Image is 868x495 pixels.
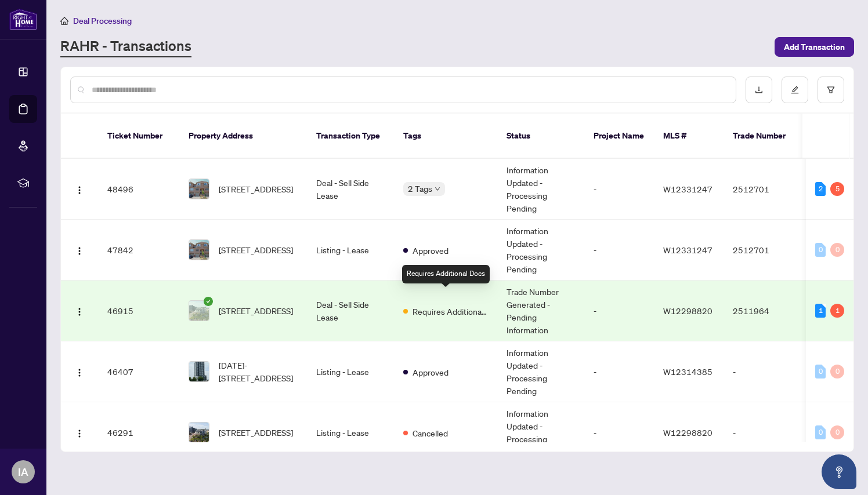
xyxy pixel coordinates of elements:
[782,77,808,103] button: edit
[822,454,856,489] button: Open asap
[98,402,179,463] td: 46291
[219,426,293,439] span: [STREET_ADDRESS]
[724,341,805,402] td: -
[179,114,307,159] th: Property Address
[70,423,89,442] button: Logo
[413,244,449,257] span: Approved
[70,362,89,381] button: Logo
[830,182,844,196] div: 5
[60,17,68,25] span: home
[724,402,805,463] td: -
[830,243,844,257] div: 0
[584,341,654,402] td: -
[818,77,844,103] button: filter
[663,305,713,316] span: W12298820
[189,423,209,442] img: thumbnail-img
[497,281,584,341] td: Trade Number Generated - Pending Information
[584,220,654,281] td: -
[815,304,826,318] div: 1
[9,9,37,30] img: logo
[663,427,713,438] span: W12298820
[189,240,209,260] img: thumbnail-img
[815,182,826,196] div: 2
[307,220,394,281] td: Listing - Lease
[724,159,805,220] td: 2512701
[219,243,293,256] span: [STREET_ADDRESS]
[60,37,191,57] a: RAHR - Transactions
[18,464,28,480] span: IA
[830,304,844,318] div: 1
[497,220,584,281] td: Information Updated - Processing Pending
[584,402,654,463] td: -
[98,341,179,402] td: 46407
[70,241,89,259] button: Logo
[219,183,293,195] span: [STREET_ADDRESS]
[98,114,179,159] th: Ticket Number
[75,185,84,195] img: Logo
[654,114,724,159] th: MLS #
[307,402,394,463] td: Listing - Lease
[497,341,584,402] td: Information Updated - Processing Pending
[402,265,490,283] div: Requires Additional Docs
[219,304,293,317] span: [STREET_ADDRESS]
[724,220,805,281] td: 2512701
[98,220,179,281] td: 47842
[189,301,209,321] img: thumbnail-img
[584,159,654,220] td: -
[73,16,132,26] span: Deal Processing
[413,305,488,318] span: Requires Additional Docs
[815,365,826,378] div: 0
[75,368,84,377] img: Logo
[724,281,805,341] td: 2511964
[827,86,835,94] span: filter
[435,186,440,192] span: down
[584,281,654,341] td: -
[307,114,394,159] th: Transaction Type
[497,402,584,463] td: Information Updated - Processing Pending
[98,159,179,220] td: 48496
[189,179,209,199] img: thumbnail-img
[307,281,394,341] td: Deal - Sell Side Lease
[775,37,854,57] button: Add Transaction
[307,159,394,220] td: Deal - Sell Side Lease
[755,86,763,94] span: download
[784,38,845,56] span: Add Transaction
[663,184,713,194] span: W12331247
[830,365,844,378] div: 0
[830,425,844,439] div: 0
[70,301,89,320] button: Logo
[815,243,826,257] div: 0
[98,281,179,341] td: 46915
[189,362,209,381] img: thumbnail-img
[791,86,799,94] span: edit
[746,77,772,103] button: download
[219,359,298,384] span: [DATE]-[STREET_ADDRESS]
[394,114,497,159] th: Tags
[497,159,584,220] td: Information Updated - Processing Pending
[413,366,449,378] span: Approved
[497,114,584,159] th: Status
[75,246,84,256] img: Logo
[663,245,713,255] span: W12331247
[307,341,394,402] td: Listing - Lease
[204,297,213,306] span: check-circle
[584,114,654,159] th: Project Name
[663,366,713,377] span: W12314385
[75,429,84,438] img: Logo
[815,425,826,439] div: 0
[413,427,448,439] span: Cancelled
[75,307,84,316] img: Logo
[724,114,805,159] th: Trade Number
[70,180,89,198] button: Logo
[408,182,432,195] span: 2 Tags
